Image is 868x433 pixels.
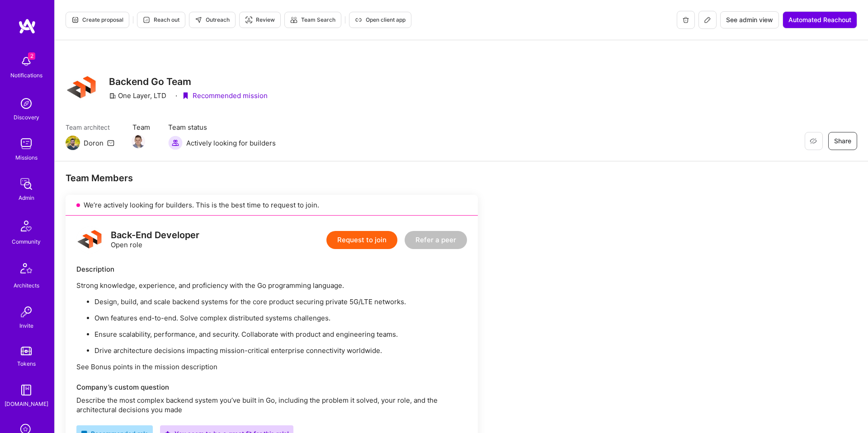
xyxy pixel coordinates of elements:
i: icon EyeClosed [810,137,817,145]
div: · [175,91,177,100]
div: Company’s custom question [76,382,467,392]
img: Team Architect [66,136,80,150]
div: Architects [14,281,39,290]
span: Team architect [66,122,114,132]
div: Open role [111,231,199,249]
div: Back-End Developer [111,231,199,240]
p: Own features end-to-end. Solve complex distributed systems challenges. [94,313,467,323]
div: Admin [19,193,34,202]
div: Invite [19,321,33,330]
span: Reach out [143,16,179,24]
span: Share [834,136,851,146]
i: icon PurpleRibbon [182,92,189,99]
div: Discovery [14,113,39,122]
p: See Bonus points in the mission description [76,362,467,372]
div: [DOMAIN_NAME] [5,399,48,409]
button: Request to join [326,231,397,249]
img: logo [18,18,36,34]
div: Tokens [17,359,36,368]
span: Create proposal [71,16,123,24]
span: Review [245,16,275,24]
div: Doron [84,138,104,148]
div: We’re actively looking for builders. This is the best time to request to join. [66,195,478,216]
i: icon Targeter [245,16,252,24]
img: Company Logo [66,72,98,104]
p: Design, build, and scale backend systems for the core product securing private 5G/LTE networks. [94,297,467,306]
img: Architects [15,259,37,281]
p: Strong knowledge, experience, and proficiency with the Go programming language. [76,281,467,290]
p: Ensure scalability, performance, and security. Collaborate with product and engineering teams. [94,329,467,339]
p: Drive architecture decisions impacting mission-critical enterprise connectivity worldwide. [94,346,467,355]
div: Recommended mission [182,91,268,100]
div: Team Members [66,172,478,184]
img: Team Member Avatar [132,135,145,148]
div: Missions [15,153,38,162]
img: guide book [17,381,35,399]
img: tokens [21,347,32,355]
div: Description [76,264,467,274]
h3: Backend Go Team [109,76,268,87]
span: Team status [168,122,276,132]
img: Invite [17,303,35,321]
img: Actively looking for builders [168,136,183,150]
span: Team [132,122,150,132]
img: logo [76,226,104,254]
i: icon Proposal [71,16,79,24]
img: admin teamwork [17,175,35,193]
div: One Layer, LTD [109,91,166,100]
img: Community [15,215,37,237]
i: icon Mail [107,139,114,146]
span: Open client app [355,16,406,24]
i: icon CompanyGray [109,92,116,99]
img: discovery [17,94,35,113]
span: Outreach [195,16,230,24]
span: Automated Reachout [788,15,851,24]
div: Community [12,237,41,246]
span: Team Search [290,16,335,24]
div: Notifications [10,71,42,80]
span: 2 [28,52,35,60]
span: Actively looking for builders [186,138,276,148]
p: Describe the most complex backend system you’ve built in Go, including the problem it solved, you... [76,395,467,414]
img: bell [17,52,35,71]
button: Refer a peer [405,231,467,249]
span: See admin view [726,15,773,24]
img: teamwork [17,135,35,153]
